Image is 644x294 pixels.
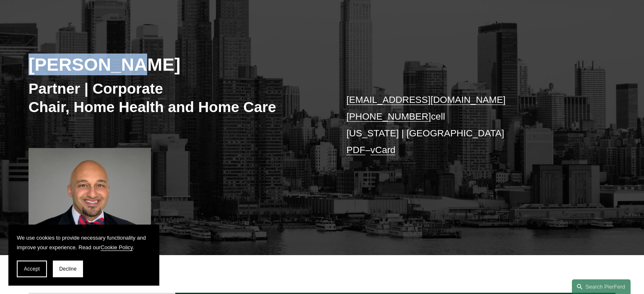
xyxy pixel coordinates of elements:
h2: [PERSON_NAME] [29,54,322,75]
span: Accept [24,266,40,272]
p: cell [US_STATE] | [GEOGRAPHIC_DATA] – [346,92,591,159]
a: Cookie Policy [101,244,133,251]
a: vCard [371,145,396,155]
button: Accept [17,261,47,277]
span: Decline [59,266,77,272]
a: Search this site [572,279,631,294]
a: PDF [346,145,365,155]
a: [EMAIL_ADDRESS][DOMAIN_NAME] [346,95,505,105]
p: We use cookies to provide necessary functionality and improve your experience. Read our . [17,233,151,252]
h3: Partner | Corporate Chair, Home Health and Home Care [29,79,322,116]
section: Cookie banner [8,225,159,286]
button: Decline [53,261,83,277]
a: [PHONE_NUMBER] [346,111,431,122]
